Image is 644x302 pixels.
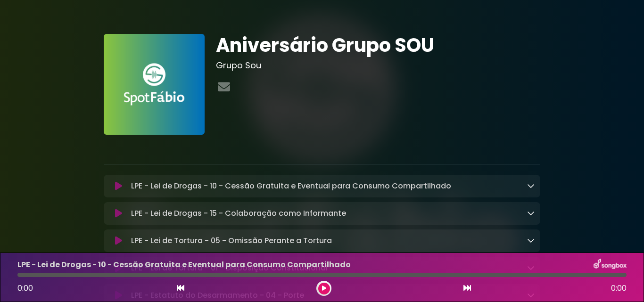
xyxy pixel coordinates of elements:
img: songbox-logo-white.png [594,259,627,271]
h3: Grupo Sou [216,60,541,71]
p: LPE - Lei de Drogas - 10 - Cessão Gratuita e Eventual para Consumo Compartilhado [17,259,351,270]
img: FAnVhLgaRSStWruMDZa6 [104,34,205,135]
p: LPE - Lei de Drogas - 10 - Cessão Gratuita e Eventual para Consumo Compartilhado [131,180,451,192]
p: LPE - Lei de Drogas - 15 - Colaboração como Informante [131,208,346,219]
h1: Aniversário Grupo SOU [216,34,541,57]
span: 0:00 [611,283,627,294]
p: LPE - Lei de Tortura - 05 - Omissão Perante a Tortura [131,235,332,246]
span: 0:00 [17,283,33,294]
